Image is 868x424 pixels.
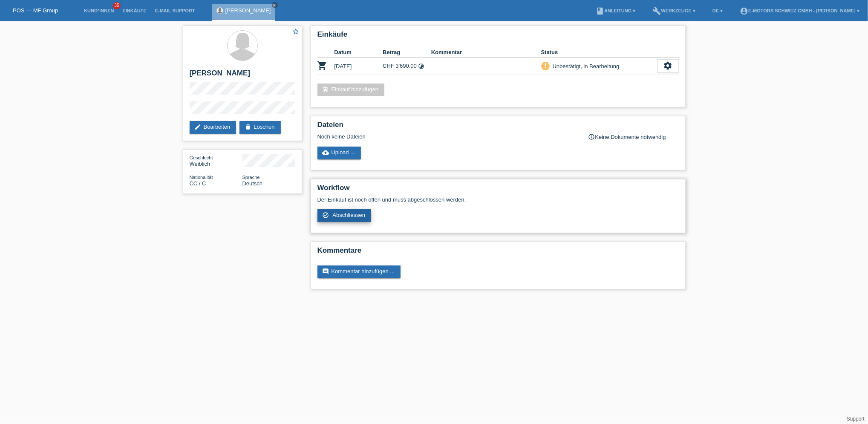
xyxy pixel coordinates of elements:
[317,246,679,259] h2: Kommentare
[317,84,385,96] a: add_shopping_cartEinkauf hinzufügen
[242,180,263,187] span: Deutsch
[245,124,251,130] i: delete
[118,8,150,13] a: Einkäufe
[323,149,329,156] i: cloud_upload
[708,8,727,13] a: DE ▾
[335,47,383,58] th: Datum
[190,175,213,180] span: Nationalität
[431,47,541,58] th: Kommentar
[317,184,679,196] h2: Workflow
[317,30,679,43] h2: Einkäufe
[242,175,260,180] span: Sprache
[317,133,578,140] div: Noch keine Dateien
[596,7,604,15] i: book
[663,61,673,70] i: settings
[652,7,661,15] i: build
[292,28,300,35] i: star_border
[847,416,865,422] a: Support
[335,58,383,75] td: [DATE]
[292,28,300,37] a: star_border
[648,8,700,13] a: buildWerkzeuge ▾
[591,8,640,13] a: bookAnleitung ▾
[332,212,365,218] span: Abschliessen
[190,69,295,82] h2: [PERSON_NAME]
[317,196,679,203] p: Der Einkauf ist noch offen und muss abgeschlossen werden.
[272,2,278,8] a: close
[190,155,213,160] span: Geschlecht
[735,8,864,13] a: account_circleE-Motors Schweiz GmbH - [PERSON_NAME] ▾
[225,7,271,14] a: [PERSON_NAME]
[588,133,595,140] i: info_outline
[195,124,202,130] i: edit
[588,133,679,140] div: Keine Dokumente notwendig
[190,154,242,167] div: Weiblich
[317,265,401,278] a: commentKommentar hinzufügen ...
[383,47,431,58] th: Betrag
[323,86,329,93] i: add_shopping_cart
[190,180,206,187] span: Kokosinseln / C / 06.01.2007
[317,61,328,71] i: POSP00026152
[190,121,236,134] a: editBearbeiten
[317,209,372,222] a: check_circle_outline Abschliessen
[151,8,199,13] a: E-Mail Support
[317,147,361,159] a: cloud_uploadUpload ...
[323,268,329,275] i: comment
[13,7,58,14] a: POS — MF Group
[541,47,657,58] th: Status
[740,7,748,15] i: account_circle
[323,212,329,219] i: check_circle_outline
[418,63,424,69] i: 24 Raten
[239,121,280,134] a: deleteLöschen
[113,2,121,9] span: 35
[383,58,431,75] td: CHF 3'690.00
[550,62,620,71] div: Unbestätigt, in Bearbeitung
[80,8,118,13] a: Kund*innen
[542,63,548,69] i: priority_high
[317,121,679,133] h2: Dateien
[273,3,277,7] i: close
